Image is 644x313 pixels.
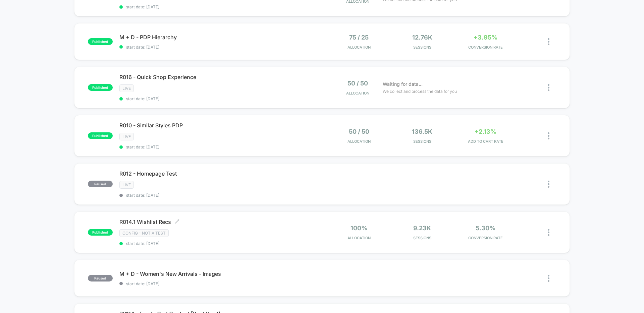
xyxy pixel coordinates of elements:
[392,45,452,50] span: Sessions
[119,84,134,92] span: LIVE
[383,88,457,95] span: We collect and process the data for you
[412,34,432,41] span: 12.76k
[88,38,113,45] span: published
[88,275,113,281] span: paused
[119,74,322,80] span: R016 - Quick Shop Experience
[383,80,423,88] span: Waiting for data...
[548,181,549,188] img: close
[351,225,367,232] span: 100%
[119,133,134,140] span: LIVE
[455,45,516,50] span: CONVERSION RATE
[476,225,495,232] span: 5.30%
[119,281,322,286] span: start date: [DATE]
[119,229,169,237] span: CONFIG - NOT A TEST
[119,34,322,41] span: M + D - PDP Hierarchy
[119,4,322,9] span: start date: [DATE]
[347,139,371,144] span: Allocation
[392,236,452,240] span: Sessions
[119,122,322,129] span: R010 - Similar Styles PDP
[548,229,549,236] img: close
[349,128,369,135] span: 50 / 50
[119,96,322,101] span: start date: [DATE]
[392,139,452,144] span: Sessions
[119,193,322,198] span: start date: [DATE]
[347,45,371,50] span: Allocation
[88,84,113,91] span: published
[88,229,113,236] span: published
[455,236,516,240] span: CONVERSION RATE
[88,181,113,187] span: paused
[346,91,369,96] span: Allocation
[119,45,322,50] span: start date: [DATE]
[475,128,496,135] span: +2.13%
[412,128,432,135] span: 136.5k
[119,270,322,277] span: M + D - Women's New Arrivals - Images
[548,275,549,282] img: close
[119,144,322,149] span: start date: [DATE]
[347,236,371,240] span: Allocation
[119,241,322,246] span: start date: [DATE]
[88,132,113,139] span: published
[349,34,369,41] span: 75 / 25
[548,132,549,139] img: close
[548,38,549,45] img: close
[455,139,516,144] span: ADD TO CART RATE
[413,225,431,232] span: 9.23k
[548,84,549,91] img: close
[119,218,322,225] span: R014.1 Wishlist Recs
[119,170,322,177] span: R012 - Homepage Test
[474,34,497,41] span: +3.95%
[347,80,368,87] span: 50 / 50
[119,181,134,189] span: LIVE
